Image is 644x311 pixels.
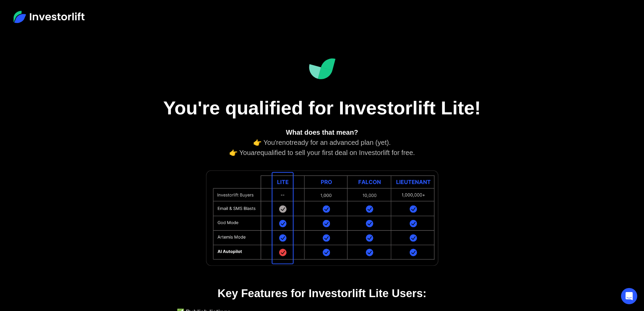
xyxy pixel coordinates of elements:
h1: You're qualified for Investorlift Lite! [153,96,491,119]
strong: What does that mean? [286,129,358,136]
div: 👉 You're ready for an advanced plan (yet). 👉 You qualified to sell your first deal on Investorlif... [177,127,468,158]
em: not [282,139,292,146]
div: Open Intercom Messenger [621,288,637,304]
img: Investorlift Dashboard [309,58,336,80]
strong: Key Features for Investorlift Lite Users: [217,287,426,299]
em: are [251,149,261,156]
